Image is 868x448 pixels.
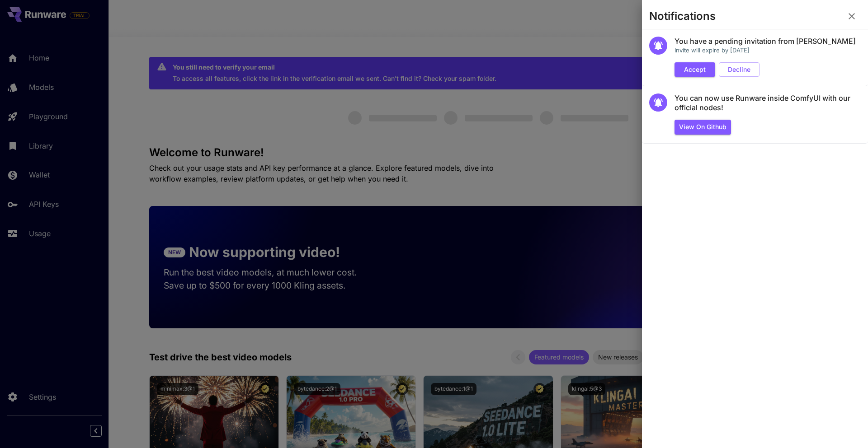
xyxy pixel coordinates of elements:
button: View on Github [675,120,731,135]
h5: You can now use Runware inside ComfyUI with our official nodes! [675,93,861,113]
button: Decline [719,62,759,77]
h3: Notifications [649,10,716,23]
h5: You have a pending invitation from [PERSON_NAME] [675,37,856,46]
button: Accept [675,62,715,77]
p: Invite will expire by [DATE] [675,46,856,55]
